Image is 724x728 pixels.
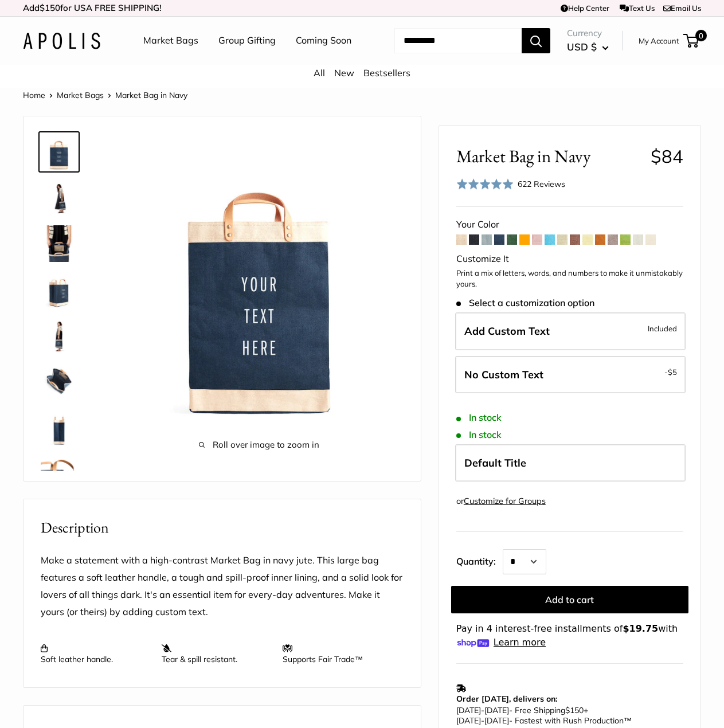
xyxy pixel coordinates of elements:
[464,456,526,469] span: Default Title
[668,367,677,377] span: $5
[522,28,550,53] button: Search
[455,444,686,482] label: Default Title
[38,131,80,173] a: Market Bag in Navy
[684,34,699,48] a: 0
[296,32,351,49] a: Coming Soon
[41,552,404,621] p: Make a statement with a high-contrast Market Bag in navy jute. This large bag features a soft lea...
[394,28,522,53] input: Search...
[456,216,683,233] div: Your Color
[464,324,550,338] span: Add Custom Text
[218,32,276,49] a: Group Gifting
[651,145,683,167] span: $84
[456,705,678,726] p: - Free Shipping +
[41,516,404,539] h2: Description
[620,3,655,13] a: Text Us
[456,412,502,423] span: In stock
[41,225,77,262] img: Market Bag in Navy
[41,271,77,308] img: Market Bag in Navy
[38,361,80,402] a: Market Bag in Navy
[481,705,484,715] span: -
[456,715,481,726] span: [DATE]
[38,223,80,264] a: Market Bag in Navy
[456,494,546,509] div: or
[451,586,688,613] button: Add to cart
[567,41,597,53] span: USD $
[41,317,77,354] img: Market Bag in Navy
[23,90,45,100] a: Home
[283,644,392,664] p: Supports Fair Trade™
[41,409,77,445] img: Market Bag in Navy
[38,452,80,494] a: Market Bag in Navy
[23,33,100,49] img: Apolis
[38,406,80,448] a: Market Bag in Navy
[456,268,683,290] p: Print a mix of letters, words, and numbers to make it unmistakably yours.
[648,322,677,335] span: Included
[23,88,187,103] nav: Breadcrumb
[664,365,677,379] span: -
[456,146,642,167] span: Market Bag in Navy
[41,455,77,491] img: Market Bag in Navy
[38,177,80,218] a: Market Bag in Navy
[115,134,404,422] img: Market Bag in Navy
[455,312,686,350] label: Add Custom Text
[363,67,410,79] a: Bestsellers
[456,694,557,704] strong: Order [DATE], delivers on:
[464,496,546,506] a: Customize for Groups
[115,437,404,453] span: Roll over image to zoom in
[484,715,509,726] span: [DATE]
[115,90,187,100] span: Market Bag in Navy
[57,90,104,100] a: Market Bags
[456,546,503,574] label: Quantity:
[41,179,77,216] img: Market Bag in Navy
[314,67,325,79] a: All
[663,3,701,13] a: Email Us
[334,67,354,79] a: New
[561,3,609,13] a: Help Center
[41,363,77,400] img: Market Bag in Navy
[41,644,150,664] p: Soft leather handle.
[456,705,481,715] span: [DATE]
[481,715,484,726] span: -
[38,315,80,356] a: Market Bag in Navy
[695,30,707,41] span: 0
[484,705,509,715] span: [DATE]
[639,34,679,48] a: My Account
[464,368,543,381] span: No Custom Text
[565,705,584,715] span: $150
[567,38,609,56] button: USD $
[456,251,683,268] div: Customize It
[456,298,594,308] span: Select a customization option
[38,269,80,310] a: Market Bag in Navy
[567,25,609,41] span: Currency
[40,2,60,13] span: $150
[41,134,77,170] img: Market Bag in Navy
[455,356,686,394] label: Leave Blank
[518,179,565,189] span: 622 Reviews
[456,715,632,726] span: - Fastest with Rush Production™
[162,644,271,664] p: Tear & spill resistant.
[143,32,198,49] a: Market Bags
[456,429,502,440] span: In stock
